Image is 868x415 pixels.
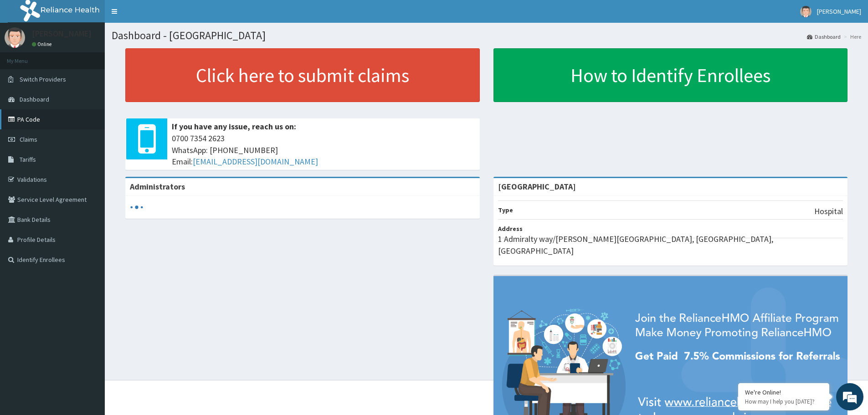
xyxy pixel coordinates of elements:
[498,181,576,192] strong: [GEOGRAPHIC_DATA]
[172,133,475,168] span: 0700 7354 2623 WhatsApp: [PHONE_NUMBER] Email:
[745,398,822,405] p: How may I help you today?
[498,225,523,233] b: Address
[807,33,841,41] a: Dashboard
[814,205,843,217] p: Hospital
[20,95,49,103] span: Dashboard
[745,388,822,396] div: We're Online!
[172,121,296,132] b: If you have any issue, reach us on:
[20,135,37,143] span: Claims
[493,48,848,102] a: How to Identify Enrollees
[193,156,318,167] a: [EMAIL_ADDRESS][DOMAIN_NAME]
[130,200,144,214] svg: audio-loading
[817,7,861,15] span: [PERSON_NAME]
[842,33,861,41] li: Here
[20,155,36,164] span: Tariffs
[130,181,185,192] b: Administrators
[32,30,92,38] p: [PERSON_NAME]
[32,41,54,47] a: Online
[125,48,480,102] a: Click here to submit claims
[20,75,66,83] span: Switch Providers
[112,30,861,41] h1: Dashboard - [GEOGRAPHIC_DATA]
[800,6,812,17] img: User Image
[498,233,843,256] p: 1 Admiralty way/[PERSON_NAME][GEOGRAPHIC_DATA], [GEOGRAPHIC_DATA], [GEOGRAPHIC_DATA]
[5,27,25,48] img: User Image
[498,206,513,214] b: Type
